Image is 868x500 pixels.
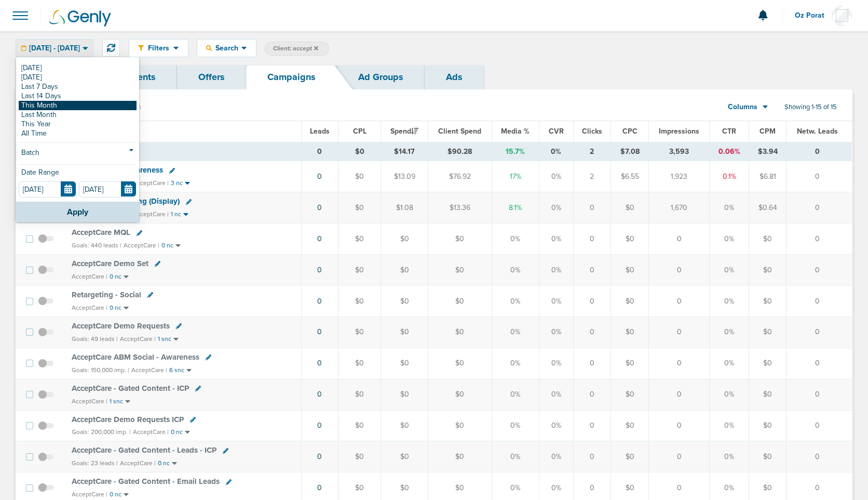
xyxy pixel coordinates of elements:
td: 0% [710,348,749,379]
td: 0 [573,379,611,410]
span: CPC [622,127,638,136]
td: 0 [786,348,852,379]
td: $0 [749,223,786,255]
small: AcceptCare | [131,366,167,374]
td: 0% [492,223,539,255]
td: 0% [539,255,573,286]
span: Spend [390,127,418,136]
td: $0 [611,348,649,379]
a: 0 [317,234,322,243]
span: Client: accept [273,44,318,53]
td: $6.81 [749,161,786,192]
td: $0 [611,410,649,441]
span: CTR [722,127,736,136]
td: $76.92 [428,161,492,192]
small: 0 nc [110,273,121,281]
td: $0 [381,255,428,286]
td: 0 [573,317,611,348]
td: 0 [649,223,710,255]
a: 0 [317,266,322,274]
a: This Year [19,120,137,129]
span: Impressions [659,127,699,136]
td: 0 [786,161,852,192]
td: 0% [539,161,573,192]
td: $0 [428,255,492,286]
span: AcceptCare Demo Set [72,259,148,268]
td: TOTALS ( ) [65,142,302,161]
small: Goals: 440 leads | [72,242,121,249]
td: $0 [338,255,381,286]
td: 0% [492,317,539,348]
td: $0 [338,142,381,161]
small: Goals: 49 leads | [72,335,118,343]
span: Clicks [582,127,602,136]
small: 1 snc [158,335,171,343]
span: [DATE] - [DATE] [29,45,80,52]
span: Showing 1-15 of 15 [784,103,837,112]
td: 0 [786,441,852,472]
td: 2 [573,161,611,192]
a: 0 [317,390,322,399]
td: 0% [492,285,539,317]
a: Offers [177,65,246,89]
small: 1 nc [171,210,181,218]
span: Client Spend [438,127,481,136]
td: $6.55 [611,161,649,192]
a: Last 7 Days [19,82,137,91]
td: 0 [786,192,852,223]
small: 0 nc [110,304,121,312]
td: $0 [611,285,649,317]
td: 17% [492,161,539,192]
span: Oz Porat [795,12,832,19]
td: $0 [338,161,381,192]
span: Media % [501,127,530,136]
td: $0 [338,379,381,410]
div: Date Range [19,169,137,181]
a: Ad Groups [337,65,425,89]
td: $0 [338,348,381,379]
td: $0 [749,348,786,379]
td: $14.17 [381,142,428,161]
span: Retargeting - Social [72,290,141,299]
td: $0 [611,255,649,286]
td: $0 [749,441,786,472]
a: Campaigns [246,65,337,89]
td: $0 [611,192,649,223]
td: $0 [749,410,786,441]
td: $0 [428,285,492,317]
span: AcceptCare Demo Requests [72,321,170,331]
td: 0% [539,317,573,348]
a: 0 [317,452,322,461]
td: 0 [786,317,852,348]
td: 0% [539,348,573,379]
a: 0 [317,172,322,181]
td: 0 [649,379,710,410]
td: $0 [611,223,649,255]
td: $0 [338,410,381,441]
td: 0% [539,223,573,255]
td: $0 [611,379,649,410]
span: AcceptCare - Gated Content - Leads - ICP [72,445,216,455]
td: 0% [710,223,749,255]
a: Ads [425,65,484,89]
td: $0 [749,285,786,317]
td: $0.64 [749,192,786,223]
td: 0 [649,317,710,348]
td: $7.08 [611,142,649,161]
td: $0 [749,379,786,410]
span: Columns [728,102,757,112]
td: 0 [786,142,852,161]
td: 0.06% [710,142,749,161]
td: $0 [338,317,381,348]
td: $3.94 [749,142,786,161]
small: Goals: 200,000 imp. | [72,428,131,436]
td: $0 [381,285,428,317]
td: $0 [381,441,428,472]
td: 0 [786,285,852,317]
td: 0 [573,192,611,223]
td: 0% [710,379,749,410]
td: 2 [573,142,611,161]
td: 0% [492,441,539,472]
a: Last Month [19,110,137,120]
td: $90.28 [428,142,492,161]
